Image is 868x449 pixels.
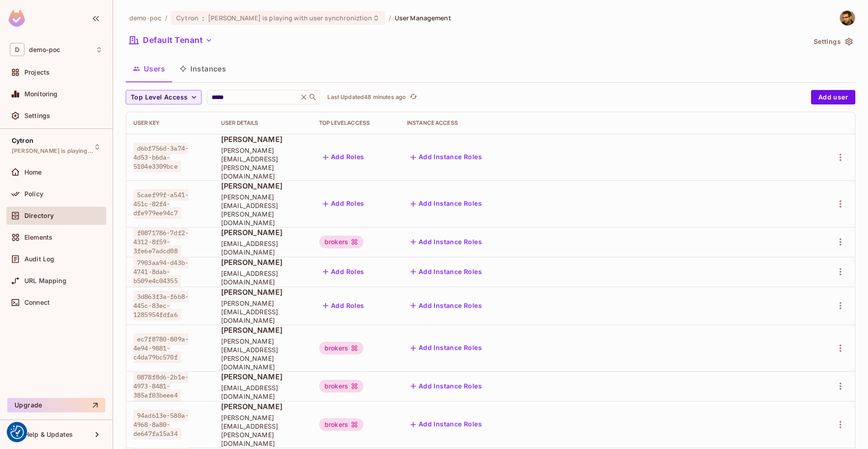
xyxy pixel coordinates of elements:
span: [PERSON_NAME][EMAIL_ADDRESS][PERSON_NAME][DOMAIN_NAME] [221,337,305,371]
span: Directory [24,212,54,219]
span: [PERSON_NAME] [221,325,305,335]
span: [PERSON_NAME] [221,181,305,191]
span: [PERSON_NAME] [221,134,305,144]
span: Click to refresh data [406,92,419,103]
span: : [202,14,205,22]
span: Cytron [12,137,33,144]
div: User Details [221,119,305,127]
img: Tomáš Jelínek [840,10,855,25]
span: [EMAIL_ADDRESS][DOMAIN_NAME] [221,269,305,286]
button: Default Tenant [126,33,216,47]
span: 7903aa94-d43b-4741-8dab-b509e4c04355 [133,257,189,287]
span: Cytron [176,14,198,22]
span: Settings [24,112,50,119]
span: ec7f8780-809a-4e94-9881-c4da79bc570f [133,333,189,363]
span: Connect [24,299,50,306]
span: the active workspace [129,14,161,22]
span: URL Mapping [24,277,66,284]
button: Add Instance Roles [407,235,486,249]
span: [EMAIL_ADDRESS][DOMAIN_NAME] [221,383,305,401]
span: [PERSON_NAME][EMAIL_ADDRESS][PERSON_NAME][DOMAIN_NAME] [221,413,305,448]
button: Add Roles [319,298,368,313]
span: [PERSON_NAME] [221,372,305,382]
span: 94ad613e-580a-4968-8a80-de647fa15a34 [133,410,189,440]
span: Policy [24,190,43,198]
span: [PERSON_NAME][EMAIL_ADDRESS][PERSON_NAME][DOMAIN_NAME] [221,193,305,227]
button: Add Instance Roles [407,341,486,355]
span: [PERSON_NAME] [221,402,305,411]
button: Add Roles [319,150,368,165]
span: Workspace: demo-poc [29,46,60,53]
span: D [10,43,24,56]
div: User Key [133,119,207,127]
button: Instances [172,57,233,80]
span: User Management [395,14,451,22]
button: Users [126,57,172,80]
div: brokers [319,342,363,354]
button: Add Instance Roles [407,417,486,432]
li: / [389,14,391,22]
button: Add Instance Roles [407,379,486,393]
button: Settings [810,34,855,49]
img: Revisit consent button [10,425,24,439]
span: [PERSON_NAME][EMAIL_ADDRESS][PERSON_NAME][DOMAIN_NAME] [221,146,305,180]
button: Add Instance Roles [407,265,486,279]
span: [PERSON_NAME] is playing with user synchroniztion [208,14,372,22]
span: f0871786-7df2-4312-8f59-3fe6e7adcd08 [133,227,189,257]
button: Add Instance Roles [407,197,486,211]
span: Audit Log [24,255,54,263]
span: [PERSON_NAME] [221,287,305,297]
p: Last Updated 48 minutes ago [327,94,406,101]
span: 5caef99f-a541-451c-82f4-dfe979ee94c7 [133,189,189,219]
span: Elements [24,234,52,241]
span: d6bf756d-3a74-4d53-b6da-5104e3309bce [133,142,189,172]
button: Consent Preferences [10,425,24,439]
button: Add Roles [319,265,368,279]
div: Instance Access [407,119,810,127]
button: Add Instance Roles [407,298,486,313]
span: Monitoring [24,90,58,98]
span: [PERSON_NAME] [221,257,305,267]
span: Projects [24,69,50,76]
button: refresh [408,92,419,103]
img: SReyMgAAAABJRU5ErkJggg== [9,10,25,27]
span: Top Level Access [131,92,188,103]
div: brokers [319,236,363,248]
button: Add Instance Roles [407,150,486,165]
span: Home [24,169,42,176]
span: [PERSON_NAME] [221,227,305,237]
span: refresh [410,93,417,102]
span: 0878f8d6-2b1e-4973-8481-385af03beee4 [133,371,189,401]
div: brokers [319,418,363,431]
button: Top Level Access [126,90,202,104]
li: / [165,14,167,22]
button: Add Roles [319,197,368,211]
div: brokers [319,380,363,392]
button: Add user [811,90,855,104]
span: [PERSON_NAME] is playing with user synchroniztion [12,147,93,155]
div: Top Level Access [319,119,392,127]
button: Upgrade [7,398,105,412]
span: Help & Updates [24,431,73,438]
span: [PERSON_NAME][EMAIL_ADDRESS][DOMAIN_NAME] [221,299,305,325]
span: [EMAIL_ADDRESS][DOMAIN_NAME] [221,239,305,256]
span: 3d863f3a-f6b8-445c-83ec-1285954fdfa6 [133,291,189,321]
